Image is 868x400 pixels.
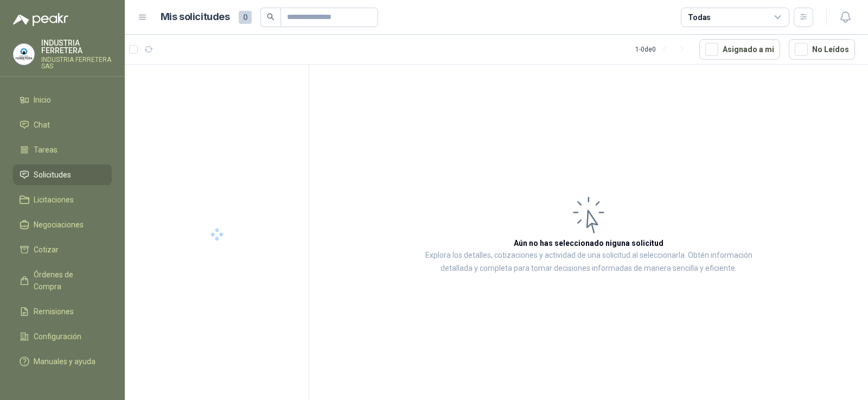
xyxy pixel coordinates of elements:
a: Tareas [13,139,112,160]
a: Negociaciones [13,214,112,235]
img: Logo peakr [13,13,68,26]
button: No Leídos [789,39,855,60]
a: Cotizar [13,239,112,260]
span: Negociaciones [34,219,84,231]
p: INDUSTRIA FERRETERA [41,39,112,54]
img: Company Logo [14,44,34,65]
a: Manuales y ayuda [13,351,112,372]
a: Licitaciones [13,189,112,210]
a: Chat [13,115,112,135]
p: INDUSTRIA FERRETERA SAS [41,56,112,69]
a: Inicio [13,90,112,110]
span: Solicitudes [34,169,71,181]
div: Todas [688,11,711,23]
p: Explora los detalles, cotizaciones y actividad de una solicitud al seleccionarla. Obtén informaci... [418,249,759,275]
span: Inicio [34,94,51,106]
span: Licitaciones [34,194,74,206]
a: Órdenes de Compra [13,264,112,297]
span: Configuración [34,331,81,342]
span: 0 [239,11,252,24]
span: Cotizar [34,244,59,256]
span: Remisiones [34,306,74,318]
span: search [267,13,275,21]
span: Tareas [34,144,58,156]
span: Órdenes de Compra [34,269,101,293]
h3: Aún no has seleccionado niguna solicitud [514,237,663,249]
button: Asignado a mi [699,39,780,60]
span: Chat [34,119,50,131]
a: Remisiones [13,301,112,322]
h1: Mis solicitudes [161,9,230,25]
a: Configuración [13,326,112,347]
a: Solicitudes [13,164,112,185]
div: 1 - 0 de 0 [635,41,691,58]
span: Manuales y ayuda [34,355,95,367]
